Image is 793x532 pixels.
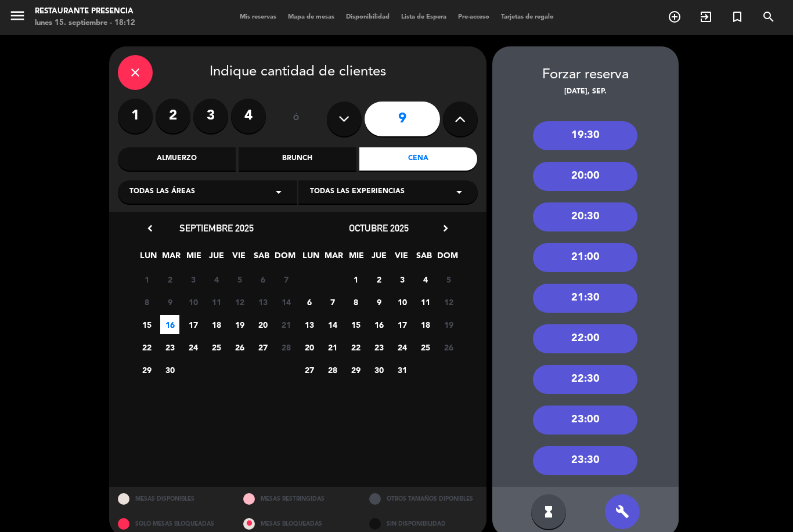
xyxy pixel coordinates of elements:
[395,14,452,20] span: Lista de Espera
[349,222,409,234] span: octubre 2025
[160,360,179,379] span: 30
[533,406,637,435] div: 23:00
[161,249,181,268] span: MAR
[392,315,412,334] span: 17
[160,292,179,312] span: 9
[323,360,342,379] span: 28
[416,315,435,334] span: 18
[231,99,266,133] label: 4
[183,315,203,334] span: 17
[276,270,295,289] span: 7
[416,270,435,289] span: 4
[369,315,388,334] span: 16
[253,292,272,312] span: 13
[183,270,203,289] span: 3
[160,315,179,334] span: 16
[495,14,560,20] span: Tarjetas de regalo
[392,338,412,357] span: 24
[416,338,435,357] span: 25
[730,10,744,24] i: turned_in_not
[439,338,458,357] span: 26
[533,324,637,353] div: 22:00
[369,270,388,289] span: 2
[253,338,272,357] span: 27
[129,186,195,198] span: Todas las áreas
[452,185,466,199] i: arrow_drop_down
[137,315,156,334] span: 15
[230,292,249,312] span: 12
[392,249,411,268] span: VIE
[301,249,320,268] span: LUN
[276,292,295,312] span: 14
[109,487,235,512] div: MESAS DISPONIBLES
[230,270,249,289] span: 5
[179,222,254,234] span: septiembre 2025
[324,249,343,268] span: MAR
[659,7,690,27] span: RESERVAR MESA
[230,315,249,334] span: 19
[9,7,26,24] i: menu
[439,270,458,289] span: 5
[207,315,226,334] span: 18
[252,249,271,268] span: SAB
[346,360,365,379] span: 29
[533,446,637,475] div: 23:30
[183,338,203,357] span: 24
[207,292,226,312] span: 11
[347,249,366,268] span: MIE
[300,338,319,357] span: 20
[753,7,784,27] span: BUSCAR
[276,315,295,334] span: 21
[137,338,156,357] span: 22
[160,270,179,289] span: 2
[183,292,203,312] span: 10
[323,338,342,357] span: 21
[533,202,637,231] div: 20:30
[361,487,486,512] div: OTROS TAMAÑOS DIPONIBLES
[118,99,153,133] label: 1
[369,360,388,379] span: 30
[272,185,286,199] i: arrow_drop_down
[207,249,226,268] span: JUE
[439,222,452,234] i: chevron_right
[439,292,458,312] span: 12
[118,55,478,90] div: Indique cantidad de clientes
[533,121,637,150] div: 19:30
[193,99,228,133] label: 3
[128,66,142,79] i: close
[439,315,458,334] span: 19
[533,365,637,394] div: 22:30
[369,292,388,312] span: 9
[207,338,226,357] span: 25
[346,338,365,357] span: 22
[392,292,412,312] span: 10
[239,147,356,171] div: Brunch
[137,292,156,312] span: 8
[184,249,203,268] span: MIE
[346,292,365,312] span: 8
[323,292,342,312] span: 7
[699,10,713,24] i: exit_to_app
[346,315,365,334] span: 15
[492,64,679,86] div: Forzar reserva
[253,315,272,334] span: 20
[35,6,135,17] div: Restaurante Presencia
[542,505,556,519] i: hourglass_full
[668,10,682,24] i: add_circle_outline
[235,487,361,512] div: MESAS RESTRINGIDAS
[300,292,319,312] span: 6
[722,7,753,27] span: Reserva especial
[340,14,395,20] span: Disponibilidad
[392,270,412,289] span: 3
[139,249,158,268] span: LUN
[282,14,340,20] span: Mapa de mesas
[234,14,282,20] span: Mis reservas
[300,315,319,334] span: 13
[118,147,236,171] div: Almuerzo
[323,315,342,334] span: 14
[533,284,637,313] div: 21:30
[346,270,365,289] span: 1
[137,360,156,379] span: 29
[229,249,248,268] span: VIE
[9,7,26,28] button: menu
